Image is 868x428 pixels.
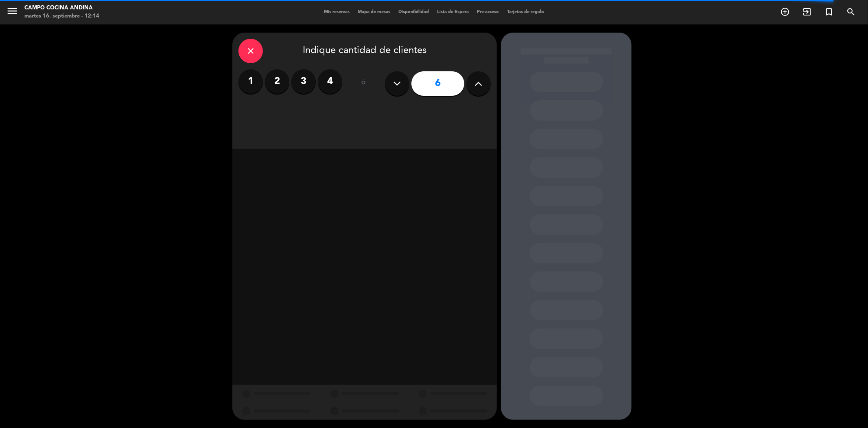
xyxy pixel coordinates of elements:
[291,69,316,94] label: 3
[846,7,856,17] i: search
[24,12,99,20] div: martes 16. septiembre - 12:14
[320,10,354,14] span: Mis reservas
[246,46,256,56] i: close
[824,7,834,17] i: turned_in_not
[394,10,433,14] span: Disponibilidad
[354,10,394,14] span: Mapa de mesas
[24,4,99,12] div: Campo Cocina Andina
[780,7,790,17] i: add_circle_outline
[238,69,263,94] label: 1
[6,5,18,17] i: menu
[433,10,473,14] span: Lista de Espera
[265,69,289,94] label: 2
[802,7,812,17] i: exit_to_app
[503,10,548,14] span: Tarjetas de regalo
[350,69,377,98] div: ó
[318,69,342,94] label: 4
[6,5,18,20] button: menu
[473,10,503,14] span: Pre-acceso
[238,39,491,63] div: Indique cantidad de clientes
